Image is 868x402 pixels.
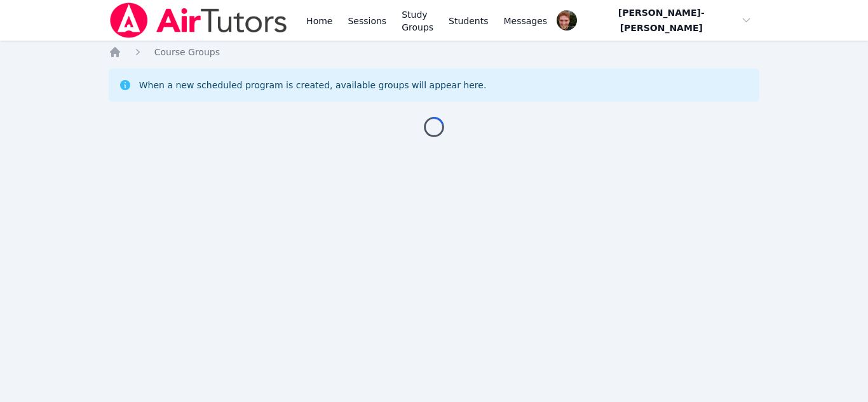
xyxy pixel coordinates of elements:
[504,15,548,27] span: Messages
[109,46,760,58] nav: Breadcrumb
[139,79,487,91] div: When a new scheduled program is created, available groups will appear here.
[154,47,220,57] span: Course Groups
[154,46,220,58] a: Course Groups
[109,3,288,38] img: Air Tutors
